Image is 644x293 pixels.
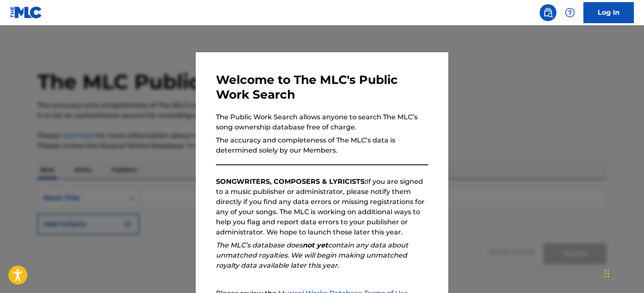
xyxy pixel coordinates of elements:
p: The Public Work Search allows anyone to search The MLC’s song ownership database free of charge. [216,112,428,132]
strong: SONGWRITERS, COMPOSERS & LYRICISTS: [216,177,366,185]
h3: Welcome to The MLC's Public Work Search [216,73,428,102]
iframe: Chat Widget [602,253,644,293]
em: The MLC’s database does contain any data about unmatched royalties. We will begin making unmatche... [216,241,408,269]
a: Log In [583,2,634,23]
strong: not yet [303,241,328,249]
img: help [565,8,575,18]
div: Slepen [604,261,609,286]
div: Help [562,4,578,21]
p: If you are signed to a music publisher or administrator, please notify them directly if you find ... [216,177,428,237]
p: The accuracy and completeness of The MLC’s data is determined solely by our Members. [216,135,428,156]
img: search [543,8,553,18]
img: MLC Logo [10,6,43,19]
div: Chatwidget [602,253,644,293]
a: Public Search [540,4,556,21]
